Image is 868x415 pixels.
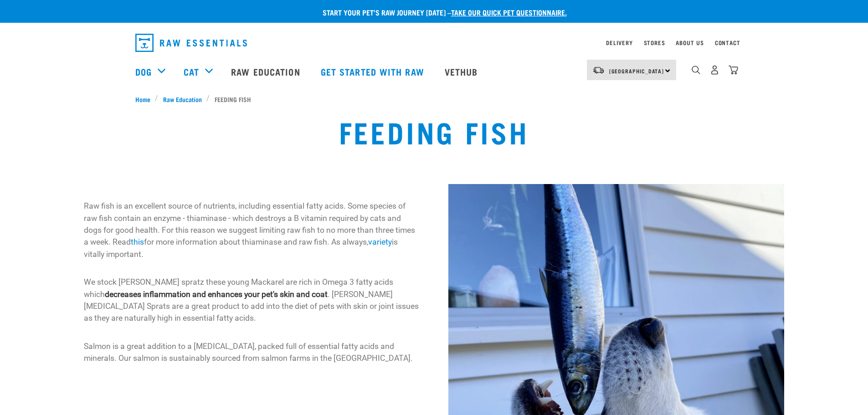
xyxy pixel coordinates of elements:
a: About Us [676,41,704,44]
a: Cat [184,65,199,78]
a: Get started with Raw [312,53,436,90]
a: this [131,237,144,246]
a: Raw Education [222,53,311,90]
a: Contact [715,41,740,44]
img: home-icon-1@2x.png [692,66,700,74]
strong: decreases inflammation and enhances your pet's skin and coat [105,290,328,299]
img: user.png [710,65,719,75]
span: Home [135,94,150,104]
nav: dropdown navigation [128,30,740,56]
a: variety [368,237,392,246]
a: Home [135,94,155,104]
img: Raw Essentials Logo [135,34,247,52]
span: [GEOGRAPHIC_DATA] [609,69,664,72]
nav: breadcrumbs [135,94,733,104]
img: van-moving.png [592,66,605,74]
h1: FEEDING FISH [339,115,529,148]
img: home-icon@2x.png [729,65,738,75]
a: Dog [135,65,152,78]
a: take our quick pet questionnaire. [451,10,567,14]
a: Stores [644,41,665,44]
p: Raw fish is an excellent source of nutrients, including essential fatty acids. Some species of ra... [84,200,419,260]
p: Salmon is a great addition to a [MEDICAL_DATA], packed full of essential fatty acids and minerals... [84,340,419,364]
a: Delivery [606,41,632,44]
span: Raw Education [163,94,202,104]
p: We stock [PERSON_NAME] spratz these young Mackarel are rich in Omega 3 fatty acids which . [PERSO... [84,276,419,324]
a: Raw Education [158,94,206,104]
a: Vethub [436,53,489,90]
